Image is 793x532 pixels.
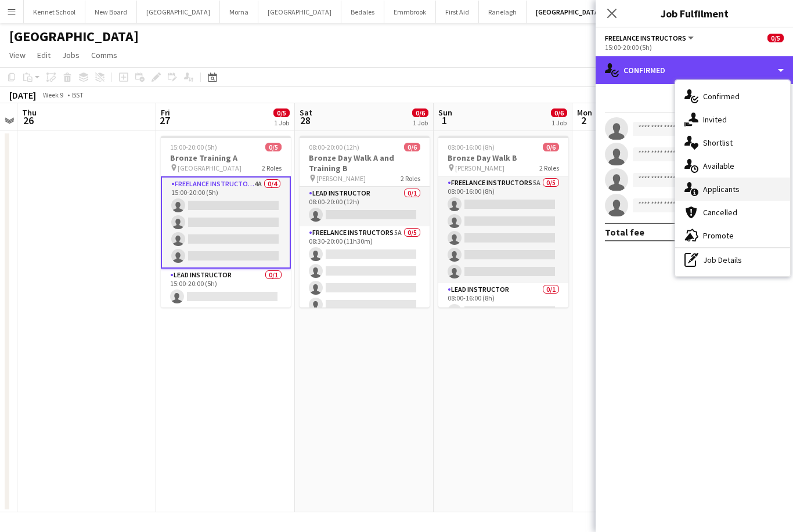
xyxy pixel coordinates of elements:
[341,1,384,23] button: Bedales
[413,118,428,127] div: 1 Job
[22,107,37,118] span: Thu
[9,50,26,60] span: View
[448,143,495,151] span: 08:00-16:00 (8h)
[309,143,359,151] span: 08:00-20:00 (12h)
[455,164,504,172] span: [PERSON_NAME]
[300,153,430,173] h3: Bronze Day Walk A and Training B
[767,34,784,42] span: 0/5
[170,143,217,151] span: 15:00-20:00 (5h)
[438,176,568,283] app-card-role: Freelance Instructors5A0/508:00-16:00 (8h)
[85,1,137,23] button: New Board
[401,174,420,183] span: 2 Roles
[161,176,291,269] app-card-role: Freelance Instructors4A0/415:00-20:00 (5h)
[703,161,734,171] span: Available
[437,114,452,127] span: 1
[605,34,686,42] span: Freelance Instructors
[20,114,37,127] span: 26
[220,1,258,23] button: Morna
[300,226,430,333] app-card-role: Freelance Instructors5A0/508:30-20:00 (11h30m)
[298,114,312,127] span: 28
[703,137,733,148] span: Shortlist
[5,48,30,63] a: View
[161,107,170,118] span: Fri
[438,107,452,118] span: Sun
[605,226,644,238] div: Total fee
[438,153,568,163] h3: Bronze Day Walk B
[552,118,567,127] div: 1 Job
[605,34,695,42] button: Freelance Instructors
[479,1,527,23] button: Ranelagh
[596,6,793,21] h3: Job Fulfilment
[596,56,793,84] div: Confirmed
[300,187,430,226] app-card-role: Lead Instructor0/108:00-20:00 (12h)
[300,107,312,118] span: Sat
[9,89,36,101] div: [DATE]
[37,50,51,60] span: Edit
[161,136,291,307] app-job-card: 15:00-20:00 (5h)0/5Bronze Training A [GEOGRAPHIC_DATA]2 RolesFreelance Instructors4A0/415:00-20:0...
[86,48,122,63] a: Comms
[703,114,727,125] span: Invited
[543,143,559,151] span: 0/6
[438,283,568,323] app-card-role: Lead Instructor0/108:00-16:00 (8h)
[703,230,734,241] span: Promote
[438,136,568,307] app-job-card: 08:00-16:00 (8h)0/6Bronze Day Walk B [PERSON_NAME]2 RolesFreelance Instructors5A0/508:00-16:00 (8...
[703,184,740,194] span: Applicants
[161,269,291,308] app-card-role: Lead Instructor0/115:00-20:00 (5h)
[38,91,67,99] span: Week 9
[436,1,479,23] button: First Aid
[551,108,567,117] span: 0/6
[316,174,366,183] span: [PERSON_NAME]
[137,1,220,23] button: [GEOGRAPHIC_DATA]
[159,114,170,127] span: 27
[675,248,790,272] div: Job Details
[62,50,80,60] span: Jobs
[262,164,282,172] span: 2 Roles
[178,164,241,172] span: [GEOGRAPHIC_DATA]
[161,153,291,163] h3: Bronze Training A
[703,207,737,218] span: Cancelled
[300,136,430,307] app-job-card: 08:00-20:00 (12h)0/6Bronze Day Walk A and Training B [PERSON_NAME]2 RolesLead Instructor0/108:00-...
[577,107,592,118] span: Mon
[274,118,289,127] div: 1 Job
[91,50,117,60] span: Comms
[24,1,85,23] button: Kennet School
[703,91,740,102] span: Confirmed
[9,28,139,45] h1: [GEOGRAPHIC_DATA]
[404,143,420,151] span: 0/6
[539,164,559,172] span: 2 Roles
[57,48,84,63] a: Jobs
[575,114,592,127] span: 2
[605,43,784,52] div: 15:00-20:00 (5h)
[412,108,428,117] span: 0/6
[265,143,282,151] span: 0/5
[258,1,341,23] button: [GEOGRAPHIC_DATA]
[72,91,84,99] div: BST
[527,1,611,23] button: [GEOGRAPHIC_DATA]
[384,1,436,23] button: Emmbrook
[273,108,290,117] span: 0/5
[33,48,55,63] a: Edit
